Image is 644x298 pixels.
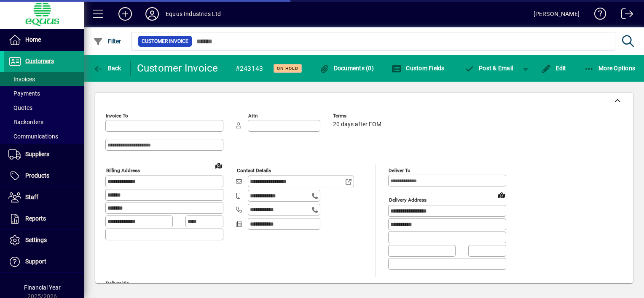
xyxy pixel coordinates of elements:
span: Products [25,172,49,179]
a: Communications [4,129,84,144]
a: View on map [212,159,225,172]
button: More Options [582,61,638,76]
span: On hold [277,66,298,71]
span: Filter [93,38,121,45]
button: Filter [91,34,123,49]
span: Backorders [8,119,43,125]
div: Customer Invoice [137,61,218,75]
span: Settings [25,237,47,243]
span: Reports [25,215,46,222]
mat-label: Attn [248,113,258,119]
span: Payments [8,90,40,97]
button: Back [91,61,123,76]
a: Invoices [4,72,84,86]
a: Products [4,165,84,186]
span: P [479,65,483,72]
span: Support [25,258,46,265]
button: Documents (0) [317,61,376,76]
span: Financial Year [24,284,61,291]
span: ost & Email [464,65,513,72]
mat-label: Deliver via [106,280,129,286]
span: Communications [8,133,58,140]
span: More Options [584,65,636,72]
div: Equus Industries Ltd [166,7,221,21]
button: Post & Email [460,61,518,76]
span: Suppliers [25,151,49,157]
a: Home [4,29,84,51]
button: Profile [139,6,166,21]
span: Home [25,36,41,43]
span: Documents (0) [319,65,374,72]
button: Custom Fields [389,61,447,76]
app-page-header-button: Back [84,61,131,76]
span: Edit [541,65,566,72]
a: Backorders [4,115,84,129]
span: Back [93,65,121,72]
a: Suppliers [4,144,84,165]
span: 20 days after EOM [333,121,381,128]
button: Add [112,6,139,21]
span: Staff [25,194,38,200]
a: Knowledge Base [588,2,606,29]
a: Staff [4,187,84,208]
span: Custom Fields [392,65,445,72]
span: Customer Invoice [142,37,188,45]
a: Quotes [4,101,84,115]
a: Payments [4,86,84,101]
a: Support [4,251,84,272]
div: #243143 [236,62,263,75]
mat-label: Deliver To [389,168,411,173]
mat-label: Invoice To [106,113,128,119]
button: Edit [539,61,569,76]
span: Invoices [8,76,35,82]
a: View on map [495,188,508,202]
span: Terms [333,113,384,119]
span: Quotes [8,104,32,111]
a: Reports [4,208,84,229]
span: Customers [25,58,54,64]
div: [PERSON_NAME] [534,7,580,21]
a: Settings [4,230,84,251]
a: Logout [615,2,633,29]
